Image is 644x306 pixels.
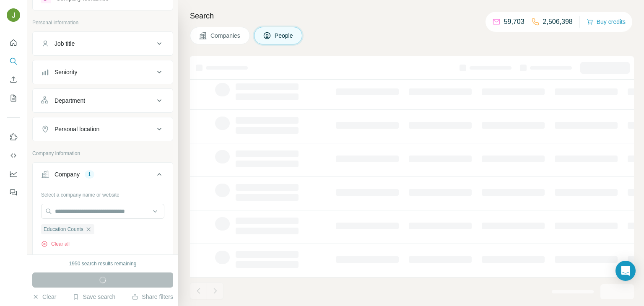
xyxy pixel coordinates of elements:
[615,261,636,281] div: Open Intercom Messenger
[55,170,80,179] div: Company
[55,125,99,133] div: Personal location
[41,240,70,248] button: Clear all
[32,19,173,26] p: Personal information
[32,293,56,301] button: Clear
[190,10,634,22] h4: Search
[7,185,20,200] button: Feedback
[32,150,173,157] p: Company information
[44,226,83,233] span: Education Counts
[7,8,20,22] img: Avatar
[7,91,20,106] button: My lists
[587,16,626,28] button: Buy credits
[85,171,94,178] div: 1
[73,293,115,301] button: Save search
[7,35,20,50] button: Quick start
[33,34,173,54] button: Job title
[69,260,137,267] div: 1950 search results remaining
[7,130,20,145] button: Use Surfe on LinkedIn
[7,72,20,87] button: Enrich CSV
[33,164,173,188] button: Company1
[55,96,85,105] div: Department
[41,188,164,199] div: Select a company name or website
[55,39,75,48] div: Job title
[33,91,173,111] button: Department
[132,293,173,301] button: Share filters
[55,68,77,76] div: Seniority
[504,17,525,27] p: 59,703
[7,54,20,69] button: Search
[210,31,241,40] span: Companies
[7,148,20,163] button: Use Surfe API
[543,17,573,27] p: 2,506,398
[7,166,20,182] button: Dashboard
[33,62,173,82] button: Seniority
[275,31,294,40] span: People
[33,119,173,139] button: Personal location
